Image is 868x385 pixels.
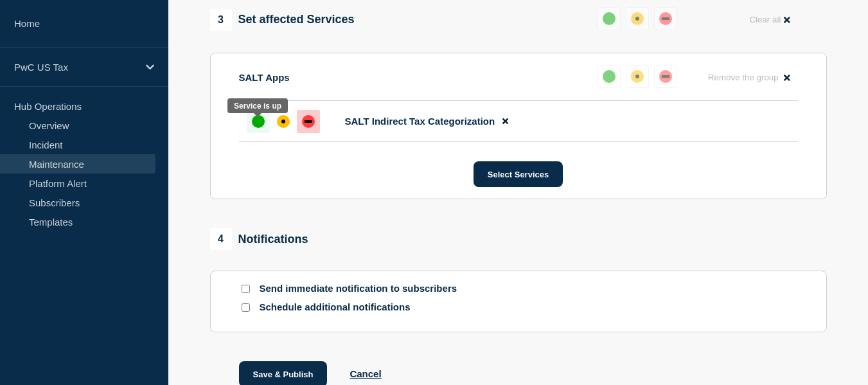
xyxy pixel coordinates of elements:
button: affected [626,65,649,88]
p: SALT Apps [239,72,290,83]
p: Send immediate notification to subscribers [260,283,465,295]
div: up [252,115,265,128]
input: Schedule additional notifications [242,303,250,312]
button: down [654,65,677,88]
button: up [598,65,621,88]
span: 3 [210,9,232,31]
div: down [659,12,672,25]
button: Select Services [474,161,563,187]
button: Remove the group [700,65,798,90]
div: affected [631,70,644,83]
div: up [603,12,616,25]
span: 4 [210,228,232,250]
div: Notifications [210,228,308,250]
div: Service is up [234,102,281,111]
span: SALT Indirect Tax Categorization [345,116,495,127]
div: affected [277,115,290,128]
button: up [598,7,621,30]
p: Schedule additional notifications [260,301,465,314]
div: down [302,115,315,128]
div: Set affected Services [210,9,355,31]
input: Send immediate notification to subscribers [242,285,250,293]
div: down [659,70,672,83]
span: Remove the group [708,73,779,82]
button: down [654,7,677,30]
button: Cancel [350,368,381,379]
button: Clear all [741,7,797,32]
div: up [603,70,616,83]
div: affected [631,12,644,25]
p: PwC US Tax [14,62,137,73]
button: affected [626,7,649,30]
